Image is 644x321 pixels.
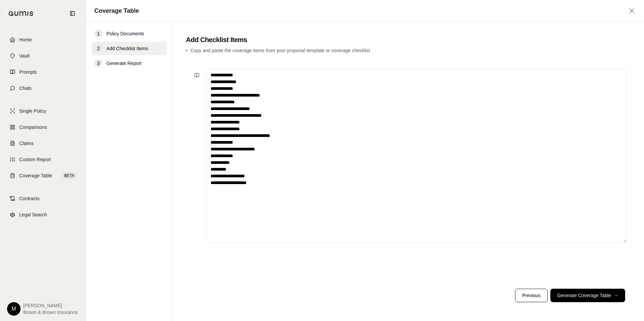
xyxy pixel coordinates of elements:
[515,289,547,302] button: Previous
[23,309,78,316] span: Brown & Brown Insurance
[94,59,102,67] div: 3
[19,156,51,163] span: Custom Report
[23,302,78,309] span: [PERSON_NAME]
[4,81,82,96] a: Chats
[4,168,82,183] a: Coverage TableBETA
[7,302,21,316] div: M
[67,8,78,19] button: Collapse sidebar
[19,36,32,43] span: Home
[19,52,30,59] span: Vault
[4,48,82,63] a: Vault
[4,104,82,118] a: Single Policy
[19,108,46,114] span: Single Policy
[614,292,618,299] span: →
[94,6,139,15] h1: Coverage Table
[4,207,82,222] a: Legal Search
[106,30,144,37] span: Policy Documents
[19,124,47,131] span: Comparisons
[186,48,188,53] span: •
[94,30,102,38] div: 1
[4,120,82,135] a: Comparisons
[4,65,82,79] a: Prompts
[4,191,82,206] a: Contracts
[62,172,76,179] span: BETA
[186,35,631,44] h2: Add Checklist Items
[19,69,37,75] span: Prompts
[4,152,82,167] a: Custom Report
[94,44,102,52] div: 2
[106,60,141,67] span: Generate Report
[19,140,34,147] span: Claims
[550,289,625,302] button: Generate Coverage Table→
[4,136,82,151] a: Claims
[106,45,148,52] span: Add Checklist Items
[190,48,370,53] span: Copy and paste the coverage items from your proposal template or coverage checklist
[19,195,39,202] span: Contracts
[19,172,52,179] span: Coverage Table
[4,32,82,47] a: Home
[19,85,32,92] span: Chats
[8,11,34,16] img: Qumis Logo
[19,211,47,218] span: Legal Search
